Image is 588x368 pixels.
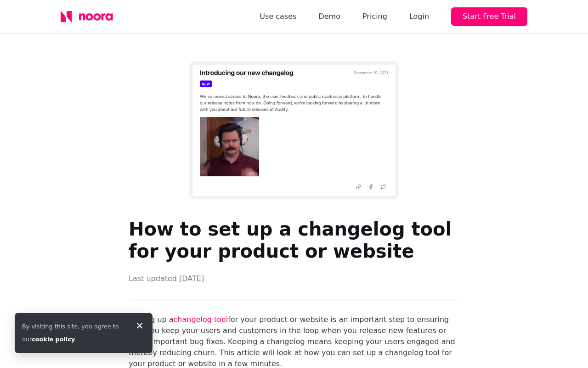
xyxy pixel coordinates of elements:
[129,273,459,284] p: Last updated [DATE]
[129,218,459,262] h1: How to set up a changelog tool for your product or website
[318,10,340,23] a: Demo
[129,61,459,199] img: changelog.png
[260,10,296,23] a: Use cases
[22,320,127,346] div: By visiting this site, you agree to our .
[362,10,387,23] a: Pricing
[451,7,527,26] button: Start Free Trial
[409,10,429,23] div: Login
[32,336,75,343] a: cookie policy
[174,315,228,324] a: changelog tool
